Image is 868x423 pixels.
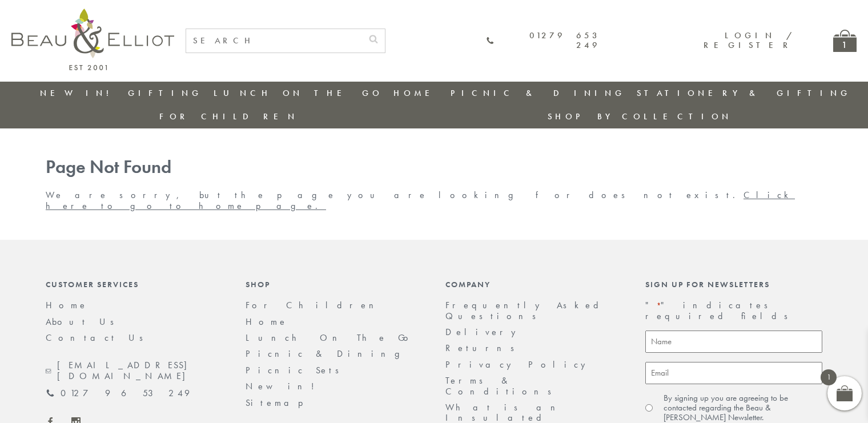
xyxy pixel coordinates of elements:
[246,280,423,289] div: Shop
[46,189,795,211] a: Click here to go to home page.
[46,316,122,328] a: About Us
[246,364,347,376] a: Picnic Sets
[645,300,822,321] p: " " indicates required fields
[46,360,223,381] a: [EMAIL_ADDRESS][DOMAIN_NAME]
[445,299,606,321] a: Frequently Asked Questions
[186,29,362,53] input: SEARCH
[246,316,288,328] a: Home
[46,299,88,311] a: Home
[246,348,411,360] a: Picnic & Dining
[46,157,822,178] h1: Page Not Found
[11,9,174,70] img: logo
[445,280,622,289] div: Company
[393,87,439,99] a: Home
[445,374,559,397] a: Terms & Conditions
[548,111,732,122] a: Shop by collection
[821,369,837,385] span: 1
[246,380,323,392] a: New in!
[637,87,851,99] a: Stationery & Gifting
[46,388,190,398] a: 01279 653 249
[246,332,415,344] a: Lunch On The Go
[46,280,223,289] div: Customer Services
[214,87,383,99] a: Lunch On The Go
[40,87,116,99] a: New in!
[445,326,522,338] a: Delivery
[445,342,522,354] a: Returns
[34,157,834,211] div: We are sorry, but the page you are looking for does not exist.
[704,30,793,51] a: Login / Register
[645,280,822,289] div: Sign up for newsletters
[246,397,319,409] a: Sitemap
[645,331,822,353] input: Name
[46,332,151,344] a: Contact Us
[159,111,298,122] a: For Children
[451,87,625,99] a: Picnic & Dining
[246,299,383,311] a: For Children
[833,30,857,52] a: 1
[645,362,822,384] input: Email
[486,31,600,51] a: 01279 653 249
[664,393,822,423] label: By signing up you are agreeing to be contacted regarding the Beau & [PERSON_NAME] Newsletter.
[128,87,202,99] a: Gifting
[445,358,592,370] a: Privacy Policy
